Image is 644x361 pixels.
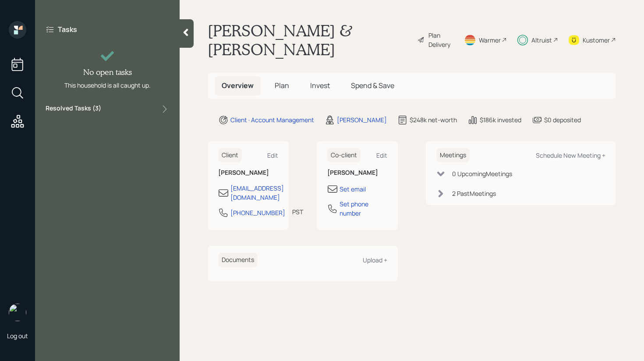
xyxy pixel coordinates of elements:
img: retirable_logo.png [9,304,26,321]
div: [EMAIL_ADDRESS][DOMAIN_NAME] [230,184,284,202]
label: Resolved Tasks ( 3 ) [46,104,101,114]
div: Schedule New Meeting + [536,151,605,159]
h6: [PERSON_NAME] [218,169,278,177]
h1: [PERSON_NAME] & [PERSON_NAME] [208,21,410,59]
div: Client · Account Management [230,115,314,124]
h6: [PERSON_NAME] [327,169,387,177]
h6: Client [218,148,242,163]
div: 0 Upcoming Meeting s [452,169,512,178]
span: Plan [275,81,289,90]
h6: Co-client [327,148,361,163]
label: Tasks [58,25,77,34]
span: Invest [310,81,330,90]
div: Set email [340,184,366,194]
span: Overview [222,81,254,90]
span: Spend & Save [351,81,394,90]
div: PST [292,207,303,216]
div: $186k invested [480,115,521,124]
div: Plan Delivery [428,31,453,49]
div: [PERSON_NAME] [337,115,387,124]
div: Edit [376,151,387,159]
div: This household is all caught up. [64,81,151,90]
div: Kustomer [583,35,610,45]
div: Set phone number [340,199,387,218]
div: Log out [7,332,28,340]
div: Edit [267,151,278,159]
h6: Documents [218,253,258,267]
h4: No open tasks [83,67,132,77]
div: Warmer [479,35,501,45]
div: [PHONE_NUMBER] [230,208,285,217]
div: 2 Past Meeting s [452,189,496,198]
div: $248k net-worth [410,115,457,124]
div: Altruist [531,35,552,45]
div: Upload + [363,256,387,264]
div: $0 deposited [544,115,581,124]
h6: Meetings [436,148,470,163]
